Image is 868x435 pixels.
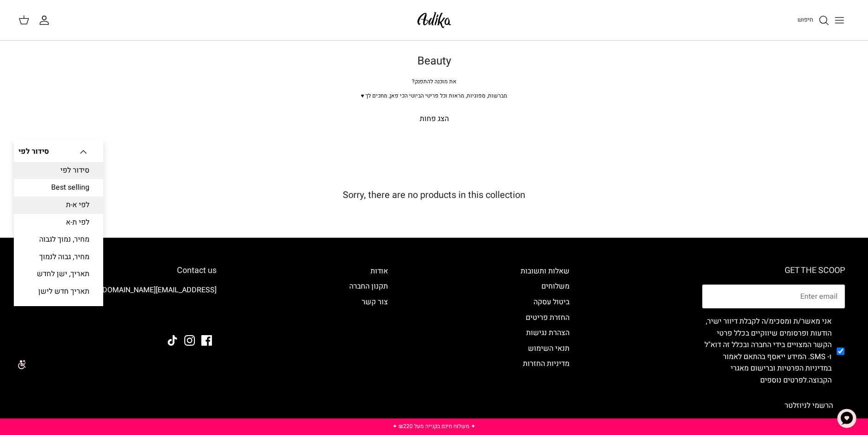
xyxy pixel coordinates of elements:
a: תקנון החברה [349,281,388,292]
button: הרשמי לניוזלטר [773,394,845,417]
a: חיפוש [798,15,829,26]
a: תנאי השימוש [528,343,569,354]
span: מברשות, ספוגיות, מראות וכל פריטי הביוטי הכי פאן, מחכים לך ♥ [361,92,507,100]
h6: GET THE SCOOP [702,266,845,276]
button: Toggle menu [829,10,850,30]
h5: Sorry, there are no products in this collection [18,190,850,201]
span: סידור לפי [18,146,49,157]
a: החזרת פריטים [526,312,569,323]
a: Best selling [14,179,103,197]
img: Adika IL [415,9,454,31]
a: סידור לפי [14,162,103,180]
a: Tiktok [167,335,178,346]
a: לפי א-ת [14,197,103,214]
button: צ'אט [833,405,861,432]
a: החשבון שלי [39,15,53,26]
a: מחיר, גבוה לנמוך [14,249,103,266]
a: שאלות ותשובות [521,266,569,277]
span: חיפוש [798,15,813,24]
p: הצג פחות [111,113,757,125]
a: Facebook [201,335,212,346]
a: ✦ משלוח חינם בקנייה מעל ₪220 ✦ [393,422,475,430]
img: Adika IL [191,310,217,322]
a: תאריך חדש לישן [14,283,103,301]
a: הצהרת נגישות [526,327,569,338]
a: מדיניות החזרות [523,358,569,369]
div: Secondary navigation [511,266,579,417]
a: משלוחים [541,281,569,292]
button: סידור לפי [18,142,89,162]
a: לפי ת-א [14,214,103,232]
input: Email [702,284,845,308]
a: צור קשר [362,296,388,307]
span: את מוכנה להתפנק? [412,77,457,86]
img: accessibility_icon02.svg [7,352,32,377]
h1: Beauty [111,55,757,68]
a: מחיר, נמוך לגבוה [14,231,103,249]
h6: Contact us [23,266,217,276]
a: אודות [370,266,388,277]
a: לפרטים נוספים [760,375,807,386]
a: ביטול עסקה [534,296,569,307]
a: Instagram [184,335,195,346]
a: תאריך, ישן לחדש [14,266,103,283]
div: Secondary navigation [340,266,397,417]
label: אני מאשר/ת ומסכימ/ה לקבלת דיוור ישיר, הודעות ופרסומים שיווקיים בכלל פרטי הקשר המצויים בידי החברה ... [702,316,832,387]
a: [EMAIL_ADDRESS][DOMAIN_NAME] [100,284,217,296]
